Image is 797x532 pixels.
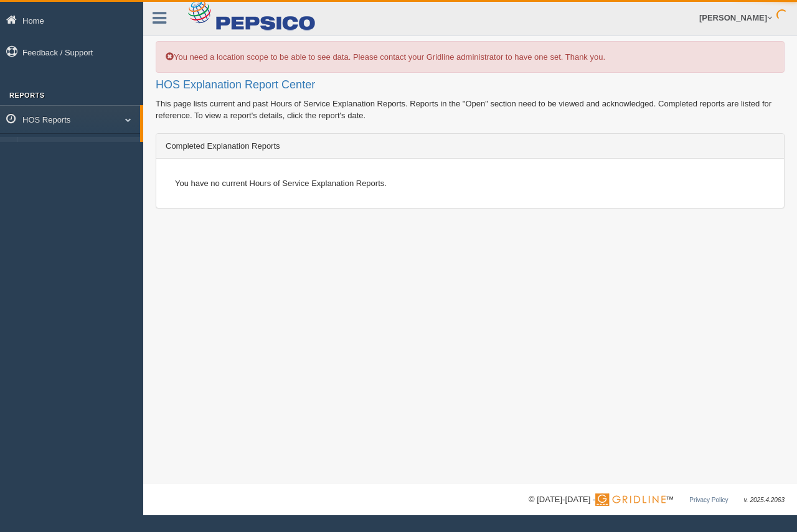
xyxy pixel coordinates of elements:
[689,497,728,503] a: Privacy Policy
[595,493,666,506] img: Gridline
[529,493,785,506] div: © [DATE]-[DATE] - ™
[744,497,785,503] span: v. 2025.4.2063
[166,168,775,198] div: You have no current Hours of Service Explanation Reports.
[156,41,785,73] div: You need a location scope to be able to see data. Please contact your Gridline administrator to h...
[22,137,140,159] a: HOS Explanation Report Center
[156,134,784,159] div: Completed Explanation Reports
[156,79,785,91] h2: HOS Explanation Report Center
